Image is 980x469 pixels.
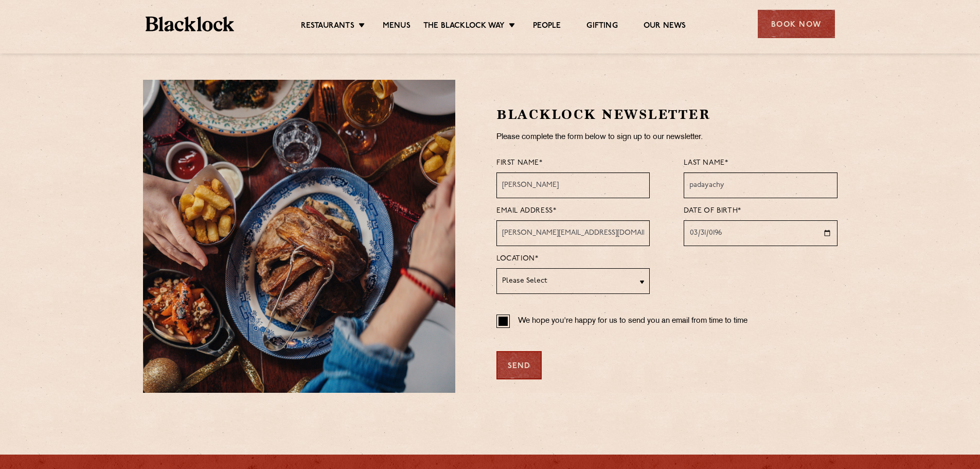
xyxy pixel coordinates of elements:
[758,10,835,38] div: Book Now
[496,131,838,144] p: Please complete the form below to sign up to our newsletter.
[684,172,837,198] input: Type your last name
[684,220,837,246] input: Type your date of birth
[146,16,235,31] img: BL_Textured_Logo-footer-cropped.svg
[496,106,838,124] h2: Blacklock Newsletter
[423,21,505,32] a: The Blacklock Way
[301,21,354,32] a: Restaurants
[496,157,543,170] label: First name*
[496,204,556,218] label: Email Address*
[586,21,617,32] a: Gifting
[644,21,686,32] a: Our News
[496,220,650,246] input: Type your email address
[496,351,542,379] div: Send
[684,157,728,170] label: Last name*
[684,204,741,218] label: Date of Birth*
[533,21,561,32] a: People
[383,21,411,32] a: Menus
[496,172,650,198] input: Type your first name
[518,315,747,328] p: We hope you're happy for us to send you an email from time to time
[496,252,538,266] label: Location*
